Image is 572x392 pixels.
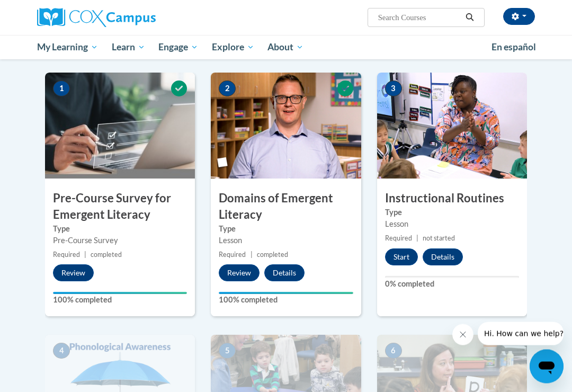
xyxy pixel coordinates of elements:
span: My Learning [37,41,98,54]
a: About [261,35,311,59]
span: About [267,41,303,54]
span: Required [219,251,246,259]
div: Your progress [219,292,353,295]
img: Course Image [211,73,361,179]
span: Learn [112,41,145,54]
iframe: Message from company [478,322,564,345]
img: Course Image [45,73,195,179]
span: 1 [53,81,70,97]
button: Review [53,265,94,282]
a: Explore [205,35,261,59]
button: Details [423,249,463,266]
button: Search [462,11,478,24]
img: Course Image [377,73,527,179]
div: Lesson [219,235,353,247]
button: Details [264,265,305,282]
button: Start [385,249,418,266]
span: | [84,251,86,259]
span: completed [91,251,122,259]
span: 3 [385,81,402,97]
h3: Pre-Course Survey for Emergent Literacy [45,191,195,224]
h3: Instructional Routines [377,191,527,207]
span: completed [257,251,288,259]
span: | [251,251,253,259]
a: My Learning [30,35,105,59]
img: Cox Campus [37,8,156,27]
span: | [416,235,418,243]
span: 5 [219,343,236,359]
button: Account Settings [503,8,535,25]
span: not started [423,235,455,243]
label: 100% completed [53,295,187,306]
span: Engage [158,41,198,54]
span: En español [491,41,536,52]
span: 4 [53,343,70,359]
span: 6 [385,343,402,359]
a: Engage [151,35,205,59]
div: Your progress [53,292,187,295]
label: Type [219,224,353,235]
div: Main menu [29,35,543,59]
h3: Domains of Emergent Literacy [211,191,361,224]
label: 0% completed [385,279,519,290]
div: Lesson [385,219,519,230]
label: Type [385,207,519,219]
a: Learn [105,35,152,59]
iframe: Close message [452,324,473,345]
input: Search Courses [377,11,462,24]
label: 100% completed [219,295,353,306]
span: 2 [219,81,236,97]
iframe: Button to launch messaging window [530,350,564,384]
a: En español [485,36,543,58]
span: Explore [212,41,254,54]
div: Pre-Course Survey [53,235,187,247]
button: Review [219,265,260,282]
span: Required [385,235,412,243]
label: Type [53,224,187,235]
span: Required [53,251,80,259]
a: Cox Campus [37,8,192,27]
